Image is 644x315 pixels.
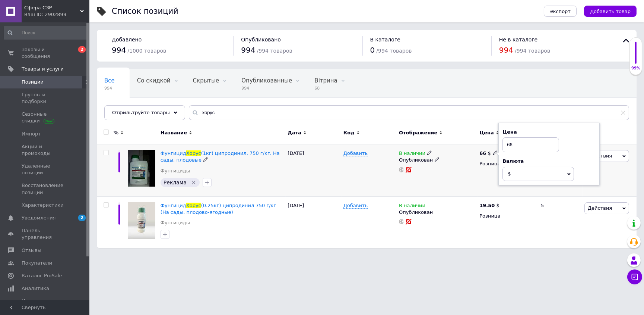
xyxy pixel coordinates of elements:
span: 994 [241,85,292,91]
span: Добавить [343,150,368,156]
span: 2 [78,46,86,53]
span: 0 [370,46,375,54]
span: Инструменты вебмастера и SEO [22,298,69,311]
span: Аналитика [22,285,49,292]
span: Фунгицид [161,150,186,156]
div: Опубликован [399,209,476,216]
span: Покупатели [22,260,52,266]
div: Валюта [502,158,596,165]
div: Ваш ID: 2902899 [24,11,89,18]
span: Сфера-СЗР [24,4,80,11]
span: Отфильтруйте товары [112,110,170,115]
span: 994 [104,85,115,91]
div: Список позиций [112,7,178,15]
span: Добавить [343,203,368,209]
span: / 994 товаров [376,48,412,54]
button: Экспорт [544,6,577,17]
span: (1кг) ципродинил, 750 г/кг. На сады, плодовые [161,150,280,163]
button: Чат с покупателем [627,269,642,284]
span: / 994 товаров [257,48,292,54]
div: [DATE] [286,144,341,197]
span: 994 [112,46,126,54]
input: Поиск по названию позиции, артикулу и поисковым запросам [189,105,629,120]
img: Фунгицид Хорус (0.25кг) ципродинил 750 г/кг (На сады, плодово-ягодные) [128,202,155,239]
div: Цена [502,129,596,135]
span: / 994 товаров [515,48,550,54]
span: Отзывы [22,247,41,254]
span: Опубликованные [241,77,292,84]
span: Все [104,77,115,84]
b: 19.50 [479,203,495,208]
span: Действия [588,205,612,211]
span: (0.25кг) ципродинил 750 г/кг (На сады, плодово-ягодные) [161,203,276,215]
span: Удаленные позиции [22,163,69,176]
input: Поиск [4,26,88,40]
span: / 1000 товаров [127,48,166,54]
span: Скрытые [193,77,219,84]
span: Действия [588,153,612,159]
span: 994 [241,46,255,54]
span: Импорт [22,131,41,137]
button: Добавить товар [584,6,637,17]
span: Каталог ProSale [22,272,62,279]
span: В наличии [399,203,425,210]
div: 99% [630,66,642,71]
span: Позиции [22,79,44,85]
div: [DATE] [286,196,341,248]
span: Товары и услуги [22,66,64,72]
span: Хорус [186,150,201,156]
span: Вітрина [314,77,337,84]
span: В каталоге [370,37,400,43]
div: 5 [536,196,583,248]
img: Фунгицид Хорус (1кг) ципродинил, 750 г/кг. На сады, плодовые [128,150,155,187]
span: Добавить товар [590,9,631,14]
span: Біофунгіциди [104,106,144,112]
span: Опубликовано [241,37,281,43]
span: Добавлено [112,37,142,43]
a: Фунгициды [161,219,190,226]
b: 66 [479,150,486,156]
span: 994 [499,46,513,54]
span: Фунгицид [161,203,186,208]
span: Сезонные скидки [22,111,69,124]
span: Восстановление позиций [22,182,69,196]
span: Акции и промокоды [22,143,69,157]
div: Розница [479,213,534,219]
span: Код [343,130,355,136]
span: Не в каталоге [499,37,538,43]
div: Опубликован [399,157,476,163]
div: Розница [479,160,534,167]
span: Реклама [164,180,187,185]
svg: Удалить метку [191,180,197,185]
span: Группы и подборки [22,91,69,105]
span: Заказы и сообщения [22,46,69,60]
span: В наличии [399,150,425,158]
a: ФунгицидХорус(1кг) ципродинил, 750 г/кг. На сады, плодовые [161,150,280,163]
span: 68 [314,85,337,91]
span: Экспорт [550,9,571,14]
span: Название [161,130,187,136]
a: ФунгицидХорус(0.25кг) ципродинил 750 г/кг (На сады, плодово-ягодные) [161,203,276,215]
span: Хорус [186,203,201,208]
span: 2 [78,215,86,221]
span: Со скидкой [137,77,171,84]
span: Цена [479,130,494,136]
div: $ [479,150,498,157]
span: Характеристики [22,202,64,209]
span: $ [508,171,511,177]
span: Уведомления [22,215,55,221]
div: $ [479,202,499,209]
span: Панель управления [22,227,69,241]
span: Отображение [399,130,437,136]
span: % [114,130,118,136]
a: Фунгициды [161,168,190,174]
span: Дата [288,130,301,136]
